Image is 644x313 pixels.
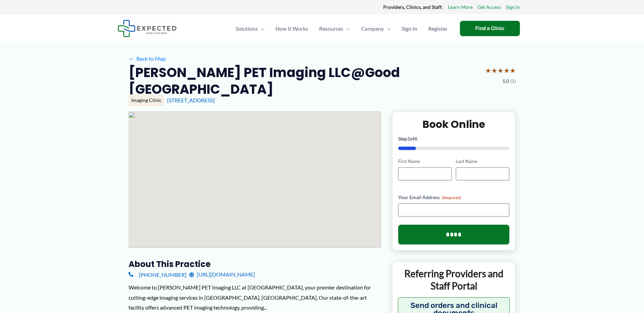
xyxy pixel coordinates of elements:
[270,17,314,41] a: How It Works
[384,17,391,41] span: Menu Toggle
[356,17,396,41] a: CompanyMenu Toggle
[456,158,509,165] label: Last Name
[503,77,509,86] span: 5.0
[510,64,516,77] span: ★
[129,54,166,64] a: ←Back to Map
[129,55,135,62] span: ←
[398,267,510,292] p: Referring Providers and Staff Portal
[396,17,423,41] a: Sign In
[129,259,381,269] h3: About this practice
[129,94,164,106] div: Imaging Clinic
[129,269,186,280] a: [PHONE_NUMBER]
[504,64,510,77] span: ★
[314,17,356,41] a: ResourcesMenu Toggle
[448,3,473,12] a: Learn More
[258,17,265,41] span: Menu Toggle
[167,97,215,103] a: [STREET_ADDRESS]
[510,77,516,86] span: (1)
[319,17,343,41] span: Resources
[428,17,448,41] span: Register
[478,3,501,12] a: Get Access
[398,158,452,165] label: First Name
[415,136,417,141] span: 6
[236,17,258,41] span: Solutions
[423,17,453,41] a: Register
[442,195,461,200] span: (Required)
[189,269,255,280] a: [URL][DOMAIN_NAME]
[129,64,480,98] h2: [PERSON_NAME] PET Imaging LLC@Good [GEOGRAPHIC_DATA]
[361,17,384,41] span: Company
[129,282,381,313] div: Welcome to [PERSON_NAME] PET Imaging LLC at [GEOGRAPHIC_DATA], your premier destination for cutti...
[460,21,520,36] a: Find a Clinic
[343,17,350,41] span: Menu Toggle
[398,136,510,141] p: Step of
[402,17,417,41] span: Sign In
[407,136,410,141] span: 1
[485,64,491,77] span: ★
[230,17,453,41] nav: Primary Site Navigation
[506,3,520,12] a: Sign In
[230,17,270,41] a: SolutionsMenu Toggle
[491,64,497,77] span: ★
[398,118,510,131] h2: Book Online
[275,17,308,41] span: How It Works
[383,4,443,10] strong: Providers, Clinics, and Staff:
[398,194,510,201] label: Your Email Address
[497,64,504,77] span: ★
[118,20,177,37] img: Expected Healthcare Logo - side, dark font, small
